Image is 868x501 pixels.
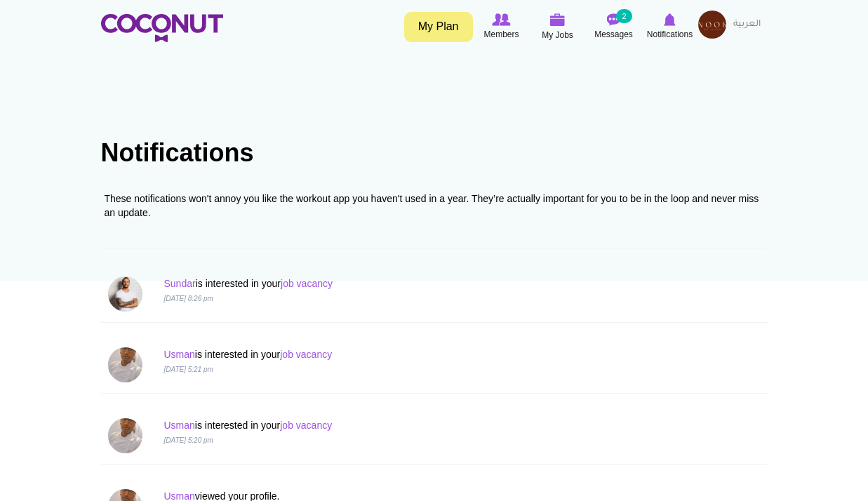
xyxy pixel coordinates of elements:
p: is interested in your [163,418,592,432]
img: Notifications [664,13,676,26]
span: Messages [594,27,633,41]
span: Members [483,27,519,41]
p: is interested in your [163,347,592,361]
h1: Notifications [101,139,768,167]
a: Messages Messages 2 [586,11,642,43]
a: Browse Members Members [474,11,530,43]
a: job vacancy [280,349,332,360]
span: Notifications [647,27,693,41]
i: [DATE] 8:26 pm [163,295,213,302]
a: Sundar [163,278,195,289]
img: Browse Members [492,13,510,26]
a: job vacancy [280,420,332,431]
img: Home [101,14,223,42]
a: job vacancy [281,278,333,289]
span: My Jobs [542,28,573,42]
a: العربية [726,11,768,39]
a: My Jobs My Jobs [530,11,586,44]
p: is interested in your [163,276,592,290]
i: [DATE] 5:20 pm [163,436,213,444]
a: Usman [163,420,194,431]
a: Notifications Notifications [642,11,698,43]
i: [DATE] 5:21 pm [163,366,213,373]
a: My Plan [404,12,473,42]
a: Usman [163,349,194,360]
div: These notifications won't annoy you like the workout app you haven't used in a year. They’re actu... [105,192,764,220]
img: My Jobs [550,13,566,26]
small: 2 [616,9,632,23]
img: Messages [607,13,621,26]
